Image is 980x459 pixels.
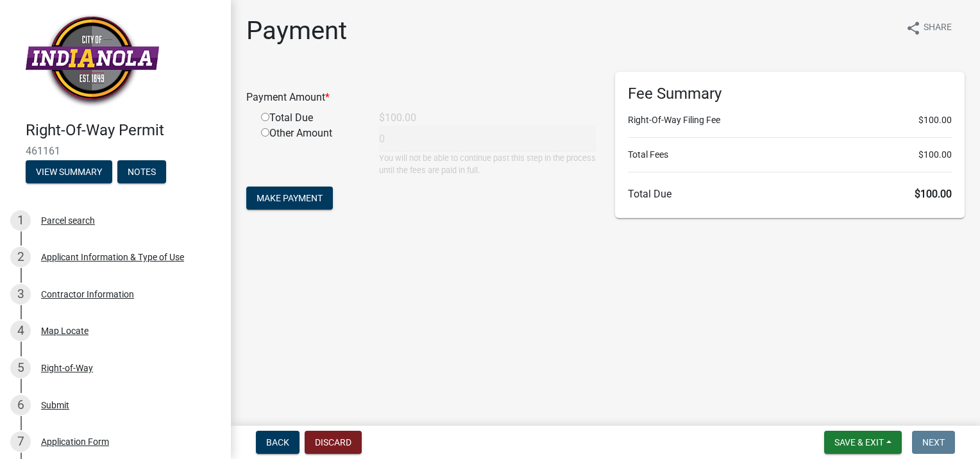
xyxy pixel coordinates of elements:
[117,160,166,183] button: Notes
[26,145,205,157] span: 461161
[824,431,902,454] button: Save & Exit
[10,247,31,267] div: 2
[41,437,109,446] div: Application Form
[26,167,112,178] wm-modal-confirm: Summary
[918,113,952,127] span: $100.00
[924,21,952,36] span: Share
[10,210,31,231] div: 1
[628,188,952,200] h6: Total Due
[834,437,884,447] span: Save & Exit
[10,431,31,452] div: 7
[237,90,605,105] div: Payment Amount
[628,113,952,127] li: Right-Of-Way Filing Fee
[251,110,369,126] div: Total Due
[628,148,952,162] li: Total Fees
[10,321,31,341] div: 4
[895,15,962,40] button: shareShare
[41,253,184,262] div: Applicant Information & Type of Use
[10,358,31,378] div: 5
[305,431,362,454] button: Discard
[906,21,921,36] i: share
[26,121,221,140] h4: Right-Of-Way Permit
[628,85,952,103] h6: Fee Summary
[246,15,347,46] h1: Payment
[41,290,134,299] div: Contractor Information
[41,326,89,335] div: Map Locate
[256,431,300,454] button: Back
[41,363,93,372] div: Right-of-Way
[251,126,369,176] div: Other Amount
[10,284,31,305] div: 3
[257,193,323,203] span: Make Payment
[26,160,112,183] button: View Summary
[117,167,166,178] wm-modal-confirm: Notes
[266,437,289,447] span: Back
[10,395,31,415] div: 6
[915,188,952,200] span: $100.00
[918,148,952,162] span: $100.00
[246,187,333,210] button: Make Payment
[922,437,945,447] span: Next
[41,216,95,225] div: Parcel search
[912,431,955,454] button: Next
[41,401,69,410] div: Submit
[26,13,159,108] img: City of Indianola, Iowa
